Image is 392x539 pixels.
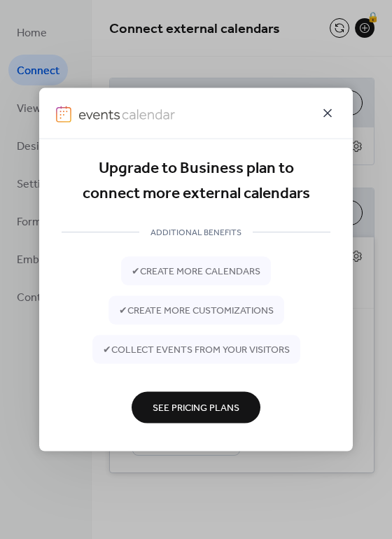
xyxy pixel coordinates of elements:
img: logo-type [78,106,175,122]
span: ✔ create more calendars [132,265,260,279]
span: ✔ collect events from your visitors [103,343,290,358]
div: Upgrade to Business plan to connect more external calendars [62,156,330,207]
span: ✔ create more customizations [119,304,274,318]
img: logo-icon [56,106,71,122]
span: See Pricing Plans [153,401,239,416]
span: ADDITIONAL BENEFITS [139,225,253,240]
button: See Pricing Plans [132,391,260,423]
